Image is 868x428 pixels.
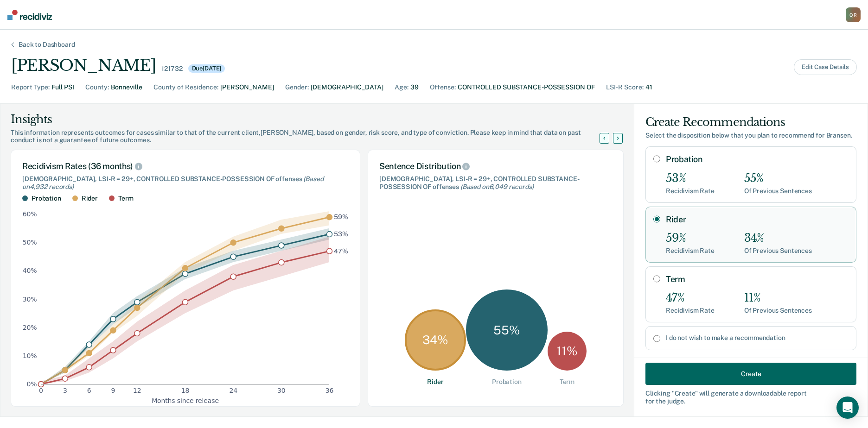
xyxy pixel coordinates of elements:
[458,82,595,92] div: CONTROLLED SUBSTANCE-POSSESSION OF
[395,82,408,92] div: Age :
[666,334,849,342] label: I do not wish to make a recommendation
[7,41,86,49] div: Back to Dashboard
[277,387,286,395] text: 30
[22,175,323,190] span: (Based on 4,932 records )
[794,59,857,75] button: Edit Case Details
[846,7,861,22] div: Q R
[548,332,587,371] div: 11 %
[181,387,190,395] text: 18
[11,129,611,145] div: This information represents outcomes for cases similar to that of the current client, [PERSON_NAM...
[666,154,849,164] label: Probation
[379,161,612,171] div: Sentence Distribution
[744,291,812,305] div: 11%
[405,309,466,371] div: 34 %
[606,82,644,92] div: LSI-R Score :
[188,64,225,73] div: Due [DATE]
[334,214,348,221] text: 59%
[27,380,37,388] text: 0%
[133,387,141,395] text: 12
[645,132,856,139] div: Select the disposition below that you plan to recommend for Bransen .
[220,82,274,92] div: [PERSON_NAME]
[466,290,548,371] div: 55 %
[161,65,182,73] div: 121732
[666,247,715,255] div: Recidivism Rate
[82,195,98,202] div: Rider
[645,115,856,130] div: Create Recommendations
[846,7,861,22] button: QR
[645,390,856,405] div: Clicking " Create " will generate a downloadable report for the judge.
[23,239,37,246] text: 50%
[311,82,383,92] div: [DEMOGRAPHIC_DATA]
[153,82,218,92] div: County of Residence :
[39,387,333,395] g: x-axis tick label
[23,296,37,303] text: 30%
[41,211,329,384] g: area
[51,82,74,92] div: Full PSI
[111,82,142,92] div: Bonneville
[11,56,156,75] div: [PERSON_NAME]
[666,214,849,225] label: Rider
[334,214,348,255] g: text
[32,195,61,202] div: Probation
[23,267,37,275] text: 40%
[285,82,309,92] div: Gender :
[38,214,332,387] g: dot
[23,211,37,388] g: y-axis tick label
[492,378,522,386] div: Probation
[23,352,37,359] text: 10%
[85,82,109,92] div: County :
[39,387,43,395] text: 0
[334,230,348,238] text: 53%
[427,378,443,386] div: Rider
[379,175,612,191] div: [DEMOGRAPHIC_DATA], LSI-R = 29+, CONTROLLED SUBSTANCE-POSSESSION OF offenses
[666,274,849,284] label: Term
[152,397,219,404] text: Months since release
[22,161,349,171] div: Recidivism Rates (36 months)
[666,307,715,315] div: Recidivism Rate
[152,397,219,404] g: x-axis label
[744,232,812,245] div: 34%
[111,387,115,395] text: 9
[744,187,812,195] div: Of Previous Sentences
[744,307,812,315] div: Of Previous Sentences
[23,211,37,218] text: 60%
[410,82,419,92] div: 39
[560,378,574,386] div: Term
[118,195,133,202] div: Term
[325,387,334,395] text: 36
[836,397,859,419] div: Open Intercom Messenger
[666,172,715,185] div: 53%
[23,324,37,331] text: 20%
[7,10,52,20] img: Recidiviz
[11,82,50,92] div: Report Type :
[744,172,812,185] div: 55%
[334,247,348,255] text: 47%
[460,183,534,190] span: (Based on 6,049 records )
[645,82,652,92] div: 41
[666,232,715,245] div: 59%
[63,387,67,395] text: 3
[666,187,715,195] div: Recidivism Rate
[87,387,91,395] text: 6
[744,247,812,255] div: Of Previous Sentences
[666,291,715,305] div: 47%
[22,175,349,191] div: [DEMOGRAPHIC_DATA], LSI-R = 29+, CONTROLLED SUBSTANCE-POSSESSION OF offenses
[11,112,611,127] div: Insights
[229,387,237,395] text: 24
[645,363,856,385] button: Create
[430,82,456,92] div: Offense :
